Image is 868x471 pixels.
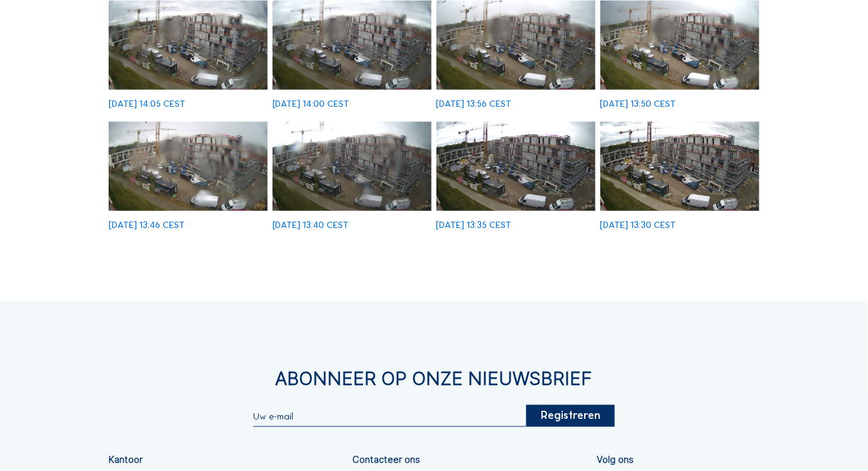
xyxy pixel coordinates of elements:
img: image_52967744 [109,1,268,90]
div: [DATE] 13:46 CEST [109,220,185,230]
div: [DATE] 13:35 CEST [437,220,512,230]
div: [DATE] 13:40 CEST [273,220,349,230]
div: Abonneer op onze nieuwsbrief [109,369,760,387]
img: image_52967065 [273,122,432,212]
img: image_52966787 [600,122,760,212]
div: [DATE] 14:05 CEST [109,99,185,109]
div: [DATE] 14:00 CEST [273,99,350,109]
div: [DATE] 13:56 CEST [437,99,512,109]
img: image_52967470 [437,1,596,90]
img: image_52966923 [437,122,596,212]
div: [DATE] 13:30 CEST [600,220,676,230]
div: Kantoor [109,456,143,465]
div: Contacteer ons [352,456,420,465]
div: Registreren [526,405,615,427]
img: image_52967603 [273,1,432,90]
input: Uw e-mail [253,411,526,423]
img: image_52967333 [600,1,760,90]
div: Volg ons [597,456,634,465]
div: [DATE] 13:50 CEST [600,99,676,109]
img: image_52967209 [109,122,268,212]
